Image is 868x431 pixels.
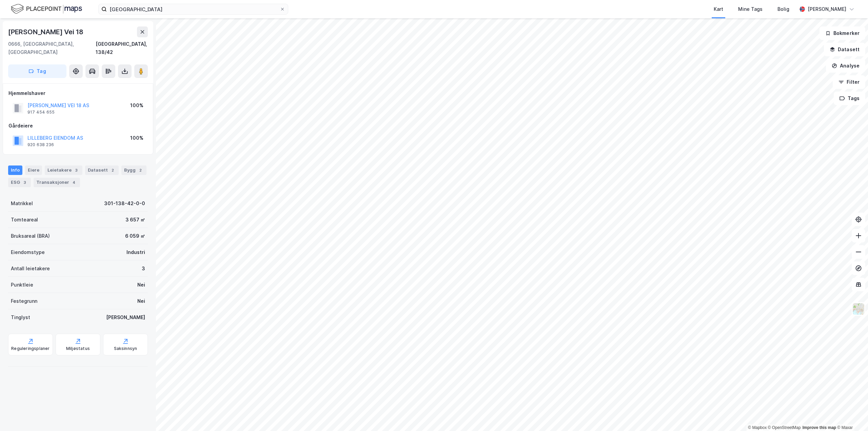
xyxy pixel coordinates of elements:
[11,297,37,305] div: Festegrunn
[73,167,80,174] div: 3
[803,425,836,430] a: Improve this map
[8,178,31,187] div: ESG
[109,167,116,174] div: 2
[34,178,80,187] div: Transaksjoner
[126,248,145,256] div: Industri
[45,165,82,175] div: Leietakere
[137,281,145,289] div: Nei
[11,346,50,351] div: Reguleringsplaner
[8,26,85,37] div: [PERSON_NAME] Vei 18
[104,199,145,208] div: 301-138-42-0-0
[137,297,145,305] div: Nei
[11,3,82,15] img: logo.f888ab2527a4732fd821a326f86c7f29.svg
[11,313,30,321] div: Tinglyst
[833,75,865,89] button: Filter
[27,142,54,148] div: 920 638 236
[808,5,846,13] div: [PERSON_NAME]
[130,134,143,142] div: 100%
[738,5,763,13] div: Mine Tags
[121,165,146,175] div: Bygg
[66,346,90,351] div: Miljøstatus
[8,122,147,130] div: Gårdeiere
[8,64,66,78] button: Tag
[11,199,33,208] div: Matrikkel
[21,179,28,186] div: 3
[142,265,145,273] div: 3
[85,165,119,175] div: Datasett
[834,92,865,105] button: Tags
[96,40,148,56] div: [GEOGRAPHIC_DATA], 138/42
[125,216,145,224] div: 3 657 ㎡
[777,5,789,13] div: Bolig
[71,179,77,186] div: 4
[27,110,55,115] div: 917 454 655
[125,232,145,240] div: 6 059 ㎡
[824,43,865,56] button: Datasett
[25,165,42,175] div: Eiere
[11,216,38,224] div: Tomteareal
[768,425,801,430] a: OpenStreetMap
[11,248,45,256] div: Eiendomstype
[11,232,50,240] div: Bruksareal (BRA)
[714,5,723,13] div: Kart
[107,4,280,14] input: Søk på adresse, matrikkel, gårdeiere, leietakere eller personer
[748,425,767,430] a: Mapbox
[8,40,96,56] div: 0666, [GEOGRAPHIC_DATA], [GEOGRAPHIC_DATA]
[852,302,865,315] img: Z
[8,89,147,97] div: Hjemmelshaver
[130,101,143,110] div: 100%
[106,313,145,321] div: [PERSON_NAME]
[8,165,22,175] div: Info
[114,346,137,351] div: Saksinnsyn
[820,26,865,40] button: Bokmerker
[137,167,144,174] div: 2
[826,59,865,73] button: Analyse
[834,398,868,431] iframe: Chat Widget
[11,281,33,289] div: Punktleie
[11,265,50,273] div: Antall leietakere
